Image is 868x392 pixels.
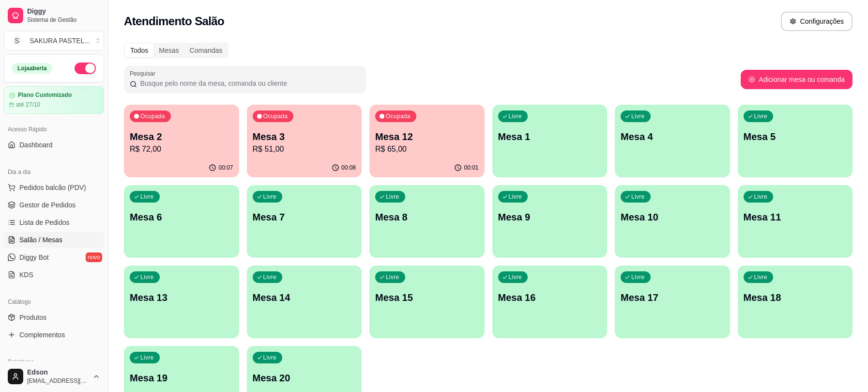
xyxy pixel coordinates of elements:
p: Mesa 15 [375,291,479,304]
span: Complementos [19,330,65,340]
p: Mesa 1 [498,130,602,143]
p: Ocupada [140,112,165,120]
p: Mesa 3 [253,130,356,143]
button: Configurações [781,12,853,31]
p: Mesa 11 [744,210,847,224]
button: LivreMesa 18 [738,266,853,338]
p: Mesa 20 [253,371,356,385]
span: KDS [19,270,33,280]
span: [EMAIL_ADDRESS][DOMAIN_NAME] [27,377,89,385]
button: LivreMesa 8 [369,185,485,258]
a: DiggySistema de Gestão [4,4,104,27]
div: Loja aberta [12,63,52,74]
button: Adicionar mesa ou comanda [741,70,853,89]
button: Pedidos balcão (PDV) [4,180,104,195]
button: LivreMesa 17 [615,266,730,338]
p: R$ 65,00 [375,143,479,155]
button: Edson[EMAIL_ADDRESS][DOMAIN_NAME] [4,365,104,388]
a: Dashboard [4,137,104,153]
p: Livre [509,112,522,120]
button: OcupadaMesa 2R$ 72,0000:07 [124,105,239,177]
p: 00:07 [218,164,233,172]
p: Mesa 12 [375,130,479,143]
div: Catálogo [4,294,104,310]
p: Livre [754,273,768,281]
p: Livre [386,273,399,281]
p: Mesa 6 [130,210,233,224]
button: OcupadaMesa 3R$ 51,0000:08 [247,105,362,177]
span: Dashboard [19,140,53,150]
div: SAKURA PASTEL ... [30,36,90,46]
p: Ocupada [386,112,411,120]
p: Mesa 17 [621,291,724,304]
p: Mesa 9 [498,210,602,224]
p: Livre [263,273,277,281]
span: S [12,36,22,46]
button: LivreMesa 15 [369,266,485,338]
div: Mesas [153,44,184,57]
article: até 27/10 [16,101,40,109]
button: LivreMesa 1 [492,105,608,177]
p: R$ 51,00 [253,143,356,155]
p: Livre [631,193,645,201]
p: Mesa 7 [253,210,356,224]
button: LivreMesa 10 [615,185,730,258]
span: Lista de Pedidos [19,218,70,227]
p: 00:01 [464,164,478,172]
p: Mesa 10 [621,210,724,224]
div: Dia a dia [4,164,104,180]
p: Mesa 18 [744,291,847,304]
button: LivreMesa 13 [124,266,239,338]
article: Plano Customizado [18,92,72,99]
a: Lista de Pedidos [4,215,104,230]
button: Alterar Status [75,63,96,74]
p: Ocupada [263,112,288,120]
button: OcupadaMesa 12R$ 65,0000:01 [369,105,485,177]
a: Gestor de Pedidos [4,197,104,213]
button: LivreMesa 5 [738,105,853,177]
p: Livre [263,354,277,361]
button: LivreMesa 14 [247,266,362,338]
span: Produtos [19,313,46,322]
span: Diggy Bot [19,252,49,262]
p: Mesa 4 [621,130,724,143]
p: Mesa 13 [130,291,233,304]
label: Pesquisar [130,69,159,78]
input: Pesquisar [137,78,360,88]
a: KDS [4,267,104,282]
button: LivreMesa 7 [247,185,362,258]
a: Complementos [4,327,104,343]
p: Livre [140,273,154,281]
div: Todos [125,44,153,57]
p: Livre [754,112,768,120]
span: Relatórios [8,358,34,366]
div: Acesso Rápido [4,122,104,137]
p: Mesa 2 [130,130,233,143]
span: Salão / Mesas [19,235,62,245]
h2: Atendimento Salão [124,14,224,29]
p: Livre [509,193,522,201]
p: Livre [754,193,768,201]
span: Edson [27,368,89,377]
p: Livre [263,193,277,201]
p: 00:08 [341,164,356,172]
p: Livre [631,273,645,281]
button: LivreMesa 9 [492,185,608,258]
a: Produtos [4,310,104,325]
p: Mesa 19 [130,371,233,385]
button: LivreMesa 4 [615,105,730,177]
button: LivreMesa 16 [492,266,608,338]
span: Gestor de Pedidos [19,200,76,210]
p: Livre [140,354,154,361]
button: Select a team [4,31,104,50]
p: Mesa 14 [253,291,356,304]
button: LivreMesa 11 [738,185,853,258]
p: Mesa 8 [375,210,479,224]
span: Pedidos balcão (PDV) [19,183,86,192]
p: R$ 72,00 [130,143,233,155]
div: Comandas [184,44,228,57]
span: Sistema de Gestão [27,16,100,24]
a: Diggy Botnovo [4,250,104,265]
p: Livre [140,193,154,201]
button: LivreMesa 6 [124,185,239,258]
